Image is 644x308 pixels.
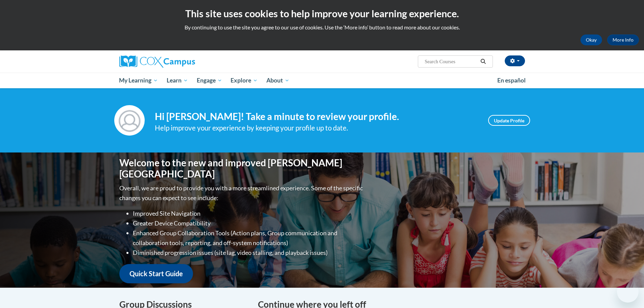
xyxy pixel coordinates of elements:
[226,73,262,88] a: Explore
[114,105,145,136] img: Profile Image
[115,73,163,88] a: My Learning
[155,122,478,134] div: Help improve your experience by keeping your profile up to date.
[109,73,535,88] div: Main menu
[231,76,258,85] span: Explore
[119,55,248,68] a: Cox Campus
[197,76,222,85] span: Engage
[505,55,525,66] button: Account Settings
[119,76,158,85] span: My Learning
[5,7,639,20] h2: This site uses cookies to help improve your learning experience.
[266,76,289,85] span: About
[493,73,530,88] a: En español
[488,115,530,126] a: Update Profile
[133,228,364,248] li: Enhanced Group Collaboration Tools (Action plans, Group communication and collaboration tools, re...
[119,55,195,68] img: Cox Campus
[167,76,188,85] span: Learn
[607,34,639,45] a: More Info
[119,157,364,180] h1: Welcome to the new and improved [PERSON_NAME][GEOGRAPHIC_DATA]
[424,57,478,66] input: Search Courses
[497,77,526,84] span: En español
[162,73,192,88] a: Learn
[478,57,488,66] button: Search
[5,24,639,31] p: By continuing to use the site you agree to our use of cookies. Use the ‘More info’ button to read...
[133,218,364,228] li: Greater Device Compatibility
[119,264,193,283] a: Quick Start Guide
[192,73,226,88] a: Engage
[155,111,478,122] h4: Hi [PERSON_NAME]! Take a minute to review your profile.
[133,209,364,218] li: Improved Site Navigation
[119,183,364,203] p: Overall, we are proud to provide you with a more streamlined experience. Some of the specific cha...
[133,248,364,258] li: Diminished progression issues (site lag, video stalling, and playback issues)
[580,34,602,45] button: Okay
[262,73,294,88] a: About
[617,281,639,303] iframe: Button to launch messaging window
